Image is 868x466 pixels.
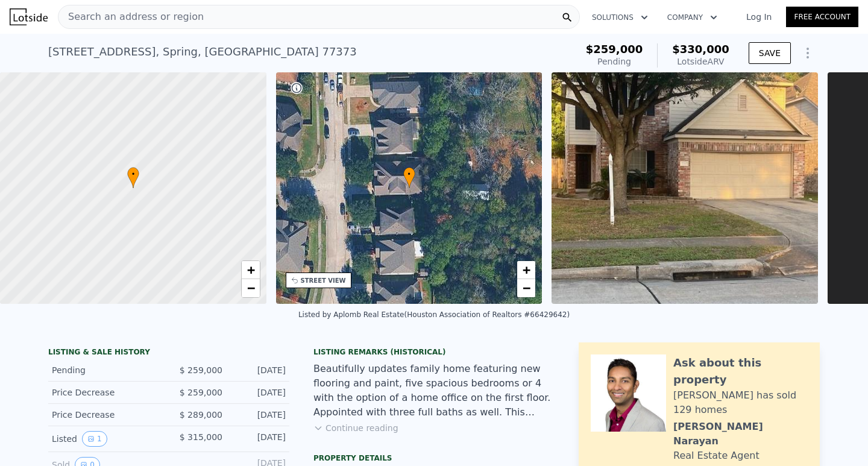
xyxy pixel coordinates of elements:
[523,280,530,295] span: −
[301,276,346,285] div: STREET VIEW
[586,55,643,68] div: Pending
[673,449,759,463] div: Real Estate Agent
[796,41,820,65] button: Show Options
[180,410,222,420] span: $ 289,000
[232,386,286,398] div: [DATE]
[242,279,260,297] a: Zoom out
[732,11,786,23] a: Log In
[298,310,570,319] div: Listed by Aplomb Real Estate (Houston Association of Realtors #66429642)
[517,279,535,297] a: Zoom out
[180,388,222,397] span: $ 259,000
[48,43,357,60] div: [STREET_ADDRESS] , Spring , [GEOGRAPHIC_DATA] 77373
[673,388,808,417] div: [PERSON_NAME] has sold 129 homes
[48,347,289,359] div: LISTING & SALE HISTORY
[313,422,398,434] button: Continue reading
[52,386,159,398] div: Price Decrease
[127,167,139,188] div: •
[52,364,159,376] div: Pending
[586,43,643,55] span: $259,000
[127,169,139,180] span: •
[313,362,555,420] div: Beautifully updates family home featuring new flooring and paint, five spacious bedrooms or 4 wit...
[313,347,555,357] div: Listing Remarks (Historical)
[180,365,222,375] span: $ 259,000
[313,453,555,463] div: Property details
[52,431,159,447] div: Listed
[673,354,808,388] div: Ask about this property
[517,261,535,279] a: Zoom in
[232,431,286,447] div: [DATE]
[242,261,260,279] a: Zoom in
[749,42,791,64] button: SAVE
[10,8,48,25] img: Lotside
[523,262,530,277] span: +
[180,432,222,442] span: $ 315,000
[658,7,727,28] button: Company
[403,167,415,188] div: •
[552,72,818,304] img: Sale: 159450104 Parcel: 110819261
[673,420,808,449] div: [PERSON_NAME] Narayan
[403,169,415,180] span: •
[247,280,254,295] span: −
[672,43,729,55] span: $330,000
[786,7,858,27] a: Free Account
[582,7,658,28] button: Solutions
[672,55,729,68] div: Lotside ARV
[58,10,204,24] span: Search an address or region
[52,409,159,421] div: Price Decrease
[232,364,286,376] div: [DATE]
[247,262,254,277] span: +
[82,431,107,447] button: View historical data
[232,409,286,421] div: [DATE]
